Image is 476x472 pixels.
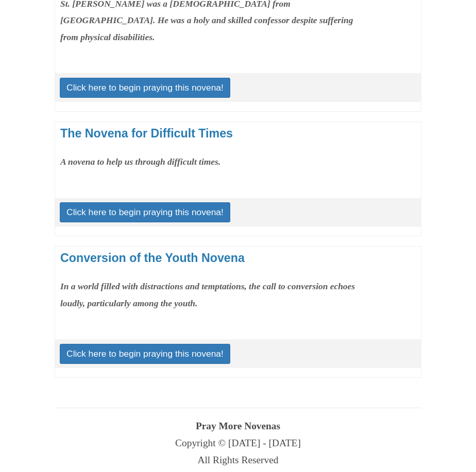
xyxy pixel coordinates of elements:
a: Click here to begin praying this novena! [60,78,230,97]
a: Click here to begin praying this novena! [60,202,230,222]
div: Copyright © [DATE] - [DATE] [55,435,421,452]
a: The Novena for Difficult Times [60,127,233,140]
a: Conversion of the Youth Novena [60,251,245,265]
a: Click here to begin praying this novena! [60,344,230,363]
strong: In a world filled with distractions and temptations, the call to conversion echoes loudly, partic... [60,281,355,308]
strong: A novena to help us through difficult times. [60,156,220,167]
strong: Pray More Novenas [196,421,280,431]
div: All Rights Reserved [55,452,421,469]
